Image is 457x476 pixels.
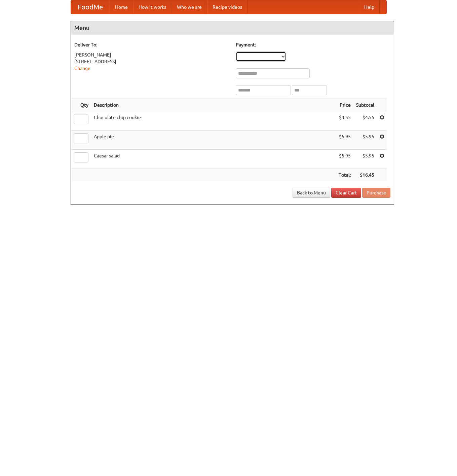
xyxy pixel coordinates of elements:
th: Price [336,99,353,111]
a: Change [74,66,90,71]
td: $4.55 [353,111,377,131]
td: $5.95 [336,150,353,169]
td: $5.95 [336,131,353,150]
td: $5.95 [353,131,377,150]
button: Purchase [362,188,390,198]
h5: Payment: [236,41,390,48]
a: Clear Cart [331,188,361,198]
th: $16.45 [353,169,377,181]
a: Help [359,0,380,14]
th: Subtotal [353,99,377,111]
td: Apple pie [91,131,336,150]
a: Home [110,0,133,14]
h4: Menu [71,21,394,35]
th: Description [91,99,336,111]
div: [PERSON_NAME] [74,51,229,58]
h5: Deliver To: [74,41,229,48]
a: FoodMe [71,0,110,14]
div: [STREET_ADDRESS] [74,58,229,65]
a: Recipe videos [207,0,247,14]
a: Who we are [172,0,207,14]
td: Chocolate chip cookie [91,111,336,131]
td: Caesar salad [91,150,336,169]
td: $4.55 [336,111,353,131]
td: $5.95 [353,150,377,169]
a: How it works [133,0,172,14]
th: Qty [71,99,91,111]
th: Total: [336,169,353,181]
a: Back to Menu [293,188,330,198]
